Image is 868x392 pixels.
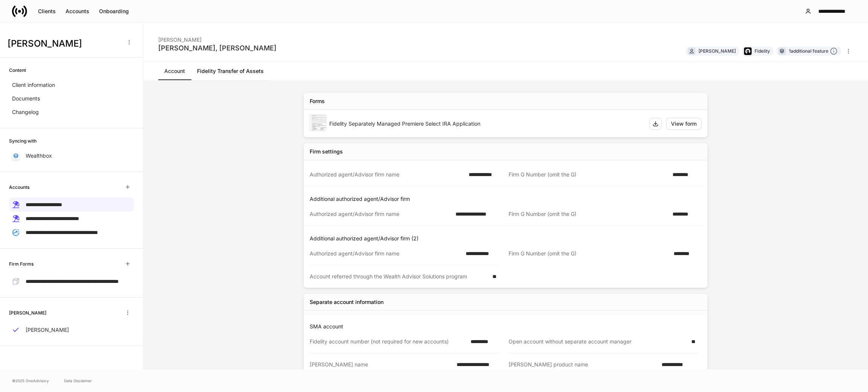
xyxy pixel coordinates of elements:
[310,148,343,155] div: Firm settings
[509,338,687,345] div: Open account without separate account manager
[158,32,277,44] div: [PERSON_NAME]
[12,95,40,102] p: Documents
[9,105,134,119] a: Changelog
[12,108,39,116] p: Changelog
[33,5,61,17] button: Clients
[9,78,134,92] a: Client information
[66,8,89,15] div: Accounts
[9,92,134,105] a: Documents
[158,44,277,53] div: [PERSON_NAME], [PERSON_NAME]
[9,184,29,191] h6: Accounts
[310,97,325,105] div: Forms
[99,8,129,15] div: Onboarding
[9,67,26,74] h6: Content
[94,5,134,17] button: Onboarding
[191,62,270,80] a: Fidelity Transfer of Assets
[64,378,92,384] a: Data Disclaimer
[9,149,134,163] a: Wealthbox
[158,62,191,80] a: Account
[61,5,94,17] button: Accounts
[509,210,668,218] div: Firm G Number (omit the G)
[310,323,704,330] p: SMA account
[12,81,55,89] p: Client information
[12,378,49,384] span: © 2025 OneAdvisory
[310,338,466,345] div: Fidelity account number (not required for new accounts)
[9,260,34,267] h6: Firm Forms
[509,250,669,258] div: Firm G Number (omit the G)
[329,120,643,128] div: Fidelity Separately Managed Premiere Select IRA Application
[9,137,37,144] h6: Syncing with
[509,171,668,178] div: Firm G Number (omit the G)
[38,8,56,15] div: Clients
[755,47,770,55] div: Fidelity
[789,47,837,55] div: 1 additional feature
[509,361,657,368] div: [PERSON_NAME] product name
[310,171,464,178] div: Authorized agent/Advisor firm name
[9,323,134,337] a: [PERSON_NAME]
[671,120,697,128] div: View form
[310,210,451,218] div: Authorized agent/Advisor firm name
[310,235,704,242] p: Additional authorized agent/Advisor firm (2)
[26,152,52,160] p: Wealthbox
[310,250,461,257] div: Authorized agent/Advisor firm name
[8,38,120,50] h3: [PERSON_NAME]
[26,326,69,334] p: [PERSON_NAME]
[310,273,488,280] div: Account referred through the Wealth Advisor Solutions program
[9,309,46,316] h6: [PERSON_NAME]
[698,47,736,55] div: [PERSON_NAME]
[310,361,452,368] div: [PERSON_NAME] name
[666,118,701,130] button: View form
[310,298,384,306] div: Separate account information
[310,195,704,203] p: Additional authorized agent/Advisor firm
